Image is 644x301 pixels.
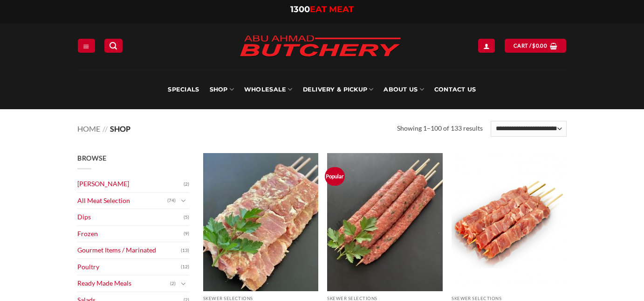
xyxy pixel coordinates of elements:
p: Skewer Selections [327,296,442,301]
a: Menu [78,39,95,52]
span: (2) [170,277,176,291]
button: Toggle [178,196,189,206]
a: About Us [384,70,424,109]
a: Home [77,124,100,133]
a: Login [478,39,495,52]
span: // [103,124,108,133]
span: (9) [184,227,189,241]
a: Contact Us [434,70,476,109]
a: Frozen [77,226,184,242]
span: (5) [184,210,189,224]
img: Abu Ahmad Butchery [232,29,409,64]
a: SHOP [210,70,234,109]
span: (13) [181,244,189,258]
a: Gourmet Items / Marinated [77,242,181,259]
a: View cart [505,39,566,52]
img: Chicken Kebabs Skewers [452,153,567,291]
a: Search [104,39,122,52]
a: Ready Made Meals [77,275,170,292]
span: (2) [184,177,189,191]
span: (74) [167,194,176,208]
span: Cart / [514,42,547,50]
span: Shop [110,124,130,133]
a: Wholesale [244,70,293,109]
a: 1300EAT MEAT [290,4,354,14]
a: Dips [77,209,184,225]
bdi: 0.00 [532,42,547,49]
button: Toggle [178,279,189,289]
p: Showing 1–100 of 133 results [397,123,483,134]
a: [PERSON_NAME] [77,176,184,192]
a: Delivery & Pickup [303,70,374,109]
a: All Meat Selection [77,193,167,209]
span: Browse [77,154,106,162]
span: EAT MEAT [310,4,354,14]
span: (12) [181,260,189,274]
p: Skewer Selections [452,296,567,301]
img: Chicken Skewers [203,153,318,291]
a: Poultry [77,259,181,275]
select: Shop order [491,121,567,137]
span: $ [532,42,535,50]
a: Specials [168,70,199,109]
p: Skewer Selections [203,296,318,301]
span: 1300 [290,4,310,14]
img: Kafta Skewers [327,153,442,291]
